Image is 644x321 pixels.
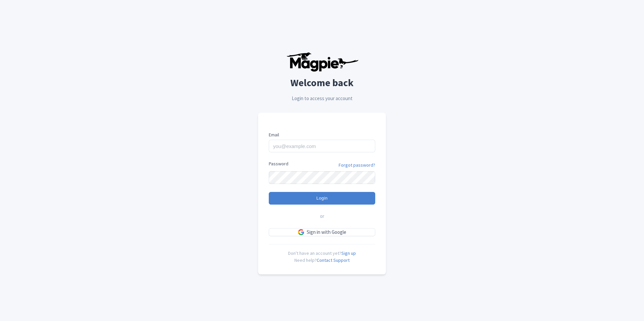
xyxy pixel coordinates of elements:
[317,257,350,263] a: Contact Support
[285,52,360,72] img: logo-ab69f6fb50320c5b225c76a69d11143b.png
[269,228,375,237] a: Sign in with Google
[258,77,386,88] h2: Welcome back
[269,244,375,264] div: Don't have an account yet? Need help?
[341,250,356,256] a: Sign up
[269,192,375,205] input: Login
[298,229,304,235] img: google.svg
[269,131,375,138] label: Email
[258,95,386,102] p: Login to access your account
[320,213,324,220] span: or
[339,162,375,169] a: Forgot password?
[269,160,288,167] label: Password
[269,140,375,152] input: you@example.com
